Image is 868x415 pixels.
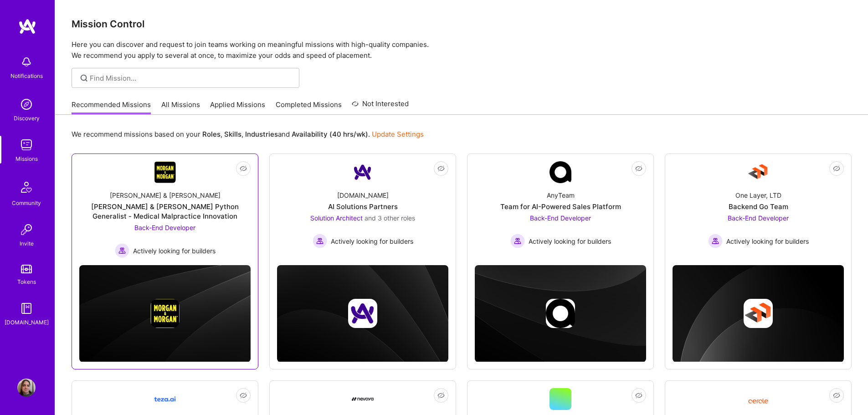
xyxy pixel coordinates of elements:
span: Back-End Developer [134,224,195,231]
p: We recommend missions based on your , , and . [72,129,424,139]
img: cover [475,265,646,362]
div: [DOMAIN_NAME] [337,190,389,200]
i: icon EyeClosed [437,165,445,172]
span: and 3 other roles [365,214,415,222]
div: One Layer, LTD [735,190,781,200]
b: Availability (40 hrs/wk) [292,130,368,138]
img: Company Logo [352,161,374,183]
img: Actively looking for builders [510,234,525,248]
div: Community [12,198,41,208]
div: Notifications [10,71,43,81]
img: Company logo [150,299,180,328]
a: Not Interested [352,98,409,115]
div: Tokens [17,277,36,287]
img: Company logo [348,299,377,328]
img: User Avatar [17,379,36,397]
a: Recommended Missions [72,100,151,115]
i: icon EyeClosed [833,392,840,399]
i: icon EyeClosed [635,165,642,172]
div: Invite [20,239,34,248]
img: Company Logo [747,161,769,183]
input: Find Mission... [90,73,293,83]
div: [PERSON_NAME] & [PERSON_NAME] [110,190,221,200]
img: Actively looking for builders [115,243,129,258]
b: Skills [224,130,241,138]
div: AnyTeam [547,190,575,200]
div: [PERSON_NAME] & [PERSON_NAME] Python Generalist - Medical Malpractice Innovation [79,202,251,221]
img: logo [18,18,36,35]
span: Actively looking for builders [331,236,413,246]
img: Company Logo [154,161,176,183]
img: Company logo [744,299,773,328]
img: tokens [21,265,32,273]
img: Company Logo [154,388,176,410]
img: cover [79,265,251,362]
span: Actively looking for builders [133,246,216,256]
a: Update Settings [372,130,424,138]
img: discovery [17,95,36,113]
img: cover [277,265,448,362]
a: All Missions [161,100,200,115]
img: bell [17,53,36,71]
b: Roles [202,130,221,138]
b: Industries [245,130,278,138]
div: Discovery [14,113,40,123]
img: Actively looking for builders [708,234,723,248]
img: Company Logo [747,391,769,406]
span: Actively looking for builders [726,236,809,246]
img: Invite [17,220,36,239]
i: icon EyeClosed [833,165,840,172]
img: Actively looking for builders [313,234,327,248]
span: Back-End Developer [530,214,591,222]
i: icon EyeClosed [240,165,247,172]
img: Company Logo [352,397,374,401]
div: Team for AI-Powered Sales Platform [500,202,621,211]
i: icon EyeClosed [635,392,642,399]
div: Missions [15,154,38,164]
img: cover [673,265,844,362]
a: Completed Missions [276,100,342,115]
div: Backend Go Team [729,202,788,211]
i: icon EyeClosed [437,392,445,399]
i: icon EyeClosed [240,392,247,399]
a: Applied Missions [210,100,265,115]
img: Company logo [546,299,575,328]
div: AI Solutions Partners [328,202,398,211]
span: Back-End Developer [728,214,789,222]
img: Community [15,176,37,198]
h3: Mission Control [72,18,852,30]
span: Solution Architect [310,214,363,222]
img: teamwork [17,136,36,154]
div: [DOMAIN_NAME] [5,318,49,327]
img: guide book [17,299,36,318]
i: icon SearchGrey [79,73,89,83]
span: Actively looking for builders [529,236,611,246]
img: Company Logo [550,161,571,183]
p: Here you can discover and request to join teams working on meaningful missions with high-quality ... [72,39,852,61]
